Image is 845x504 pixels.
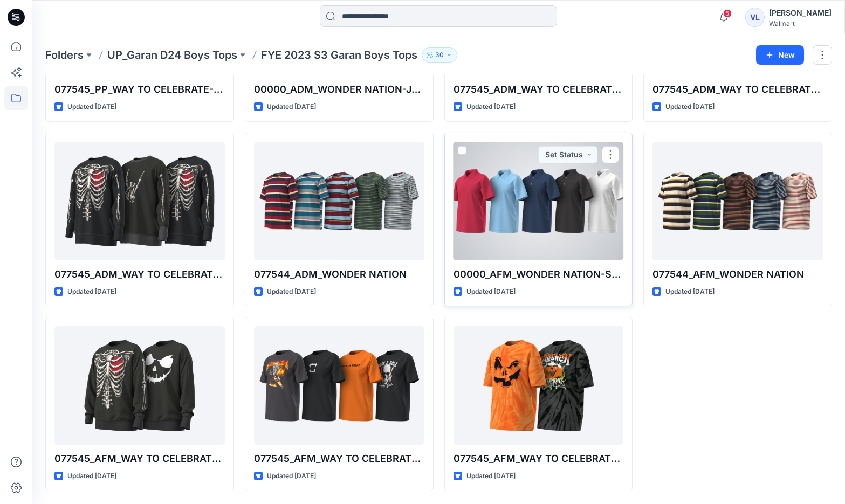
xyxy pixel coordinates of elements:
div: Walmart [769,19,832,27]
p: 30 [435,49,444,61]
a: 077545_AFM_WAY TO CELEBRATE GRAPHIC TEE [254,326,424,445]
p: Updated [DATE] [665,286,715,298]
button: 30 [422,47,457,63]
p: 077545_AFM_WAY TO CELEBRATE BOXY FIT [454,451,624,466]
a: 00000_AFM_WONDER NATION-SS JERSEY POLO [454,142,624,260]
p: Updated [DATE] [67,286,116,298]
p: 00000_ADM_WONDER NATION-JERSEY POLO [254,82,424,97]
p: Updated [DATE] [267,471,316,482]
a: 077544_AFM_WONDER NATION [652,142,823,260]
a: 077544_ADM_WONDER NATION [254,142,424,260]
a: 077545_AFM_WAY TO CELEBRATE-CREWNECK SWEATSHIRT [54,326,225,445]
p: 077544_ADM_WONDER NATION [254,267,424,282]
a: 077545_ADM_WAY TO CELEBRATE-CREWNECK SWEATSHIRT [54,142,225,260]
a: UP_Garan D24 Boys Tops [107,47,237,63]
p: 077545_PP_WAY TO CELEBRATE-CREWNECK SWEATSHIRT [54,82,225,97]
a: Folders [45,47,84,63]
div: VL [745,8,765,27]
p: 077545_ADM_WAY TO CELEBRATE BOXY FIT [454,82,624,97]
p: Updated [DATE] [67,471,116,482]
span: 5 [723,9,732,18]
p: Updated [DATE] [466,101,516,113]
p: 077544_AFM_WONDER NATION [652,267,823,282]
p: Updated [DATE] [267,286,316,298]
p: 00000_AFM_WONDER NATION-SS JERSEY POLO [454,267,624,282]
p: Updated [DATE] [665,101,715,113]
p: 077545_ADM_WAY TO CELEBRATE-CREWNECK SWEATSHIRT [54,267,225,282]
p: Updated [DATE] [67,101,116,113]
p: 077545_ADM_WAY TO CELEBRATE GRAPHIC TEE [652,82,823,97]
p: 077545_AFM_WAY TO CELEBRATE GRAPHIC TEE [254,451,424,466]
p: FYE 2023 S3 Garan Boys Tops [261,47,417,63]
p: 077545_AFM_WAY TO CELEBRATE-CREWNECK SWEATSHIRT [54,451,225,466]
a: 077545_AFM_WAY TO CELEBRATE BOXY FIT [454,326,624,445]
div: [PERSON_NAME] [769,6,832,19]
p: Updated [DATE] [267,101,316,113]
p: Updated [DATE] [466,286,516,298]
p: Updated [DATE] [466,471,516,482]
button: New [756,45,804,65]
